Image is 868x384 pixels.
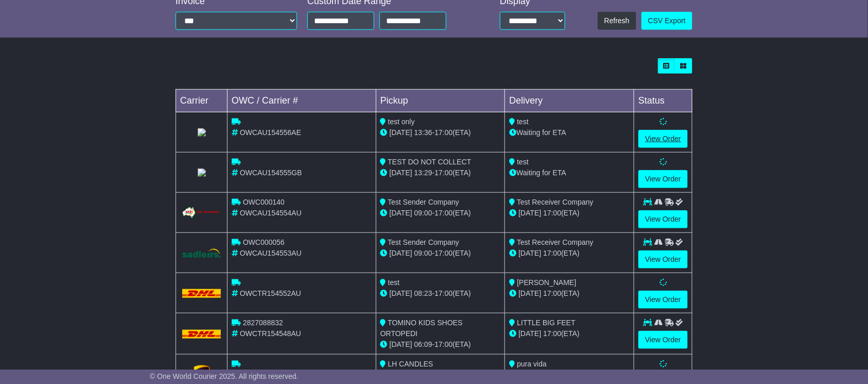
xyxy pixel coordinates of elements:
[198,128,206,137] img: UPS_(new).png
[518,249,541,257] span: [DATE]
[240,289,301,297] span: OWCTR154552AU
[518,289,541,297] span: [DATE]
[414,340,432,348] span: 06:09
[517,118,529,126] span: test
[388,198,459,206] span: Test Sender Company
[228,90,376,112] td: OWC / Carrier #
[435,249,453,257] span: 17:00
[509,208,630,219] div: (ETA)
[435,128,453,137] span: 17:00
[388,360,433,368] span: LH CANDLES
[505,90,634,112] td: Delivery
[243,319,283,327] span: 2827088832
[380,248,501,259] div: - (ETA)
[240,128,301,137] span: OWCAU154556AE
[182,207,221,219] img: GetCarrierServiceLogo
[634,90,692,112] td: Status
[517,360,547,368] span: pura vida
[182,249,221,257] img: GetCarrierServiceLogo
[380,339,501,350] div: - (ETA)
[243,238,285,246] span: OWC000056
[240,329,301,338] span: OWCTR154548AU
[243,198,285,206] span: OWC000140
[435,209,453,217] span: 17:00
[176,90,228,112] td: Carrier
[638,170,688,188] a: View Order
[388,158,471,166] span: TEST DO NOT COLLECT
[198,169,206,177] img: UPS_(new).png
[414,209,432,217] span: 09:00
[543,209,561,217] span: 17:00
[638,210,688,228] a: View Order
[390,340,412,348] span: [DATE]
[518,329,541,338] span: [DATE]
[390,289,412,297] span: [DATE]
[509,127,630,138] div: Waiting for ETA
[517,319,576,327] span: LITTLE BIG FEET
[390,169,412,177] span: [DATE]
[390,209,412,217] span: [DATE]
[240,169,302,177] span: OWCAU154555GB
[380,319,463,338] span: TOMINO KIDS SHOES ORTOPEDI
[509,248,630,259] div: (ETA)
[638,251,688,269] a: View Order
[543,249,561,257] span: 17:00
[543,289,561,297] span: 17:00
[388,278,400,287] span: test
[509,168,630,178] div: Waiting for ETA
[517,238,594,246] span: Test Receiver Company
[638,130,688,148] a: View Order
[517,198,594,206] span: Test Receiver Company
[517,158,529,166] span: test
[182,330,221,338] img: DHL.png
[182,289,221,297] img: DHL.png
[388,118,415,126] span: test only
[641,12,692,30] a: CSV Export
[388,238,459,246] span: Test Sender Company
[390,249,412,257] span: [DATE]
[380,208,501,219] div: - (ETA)
[414,249,432,257] span: 09:00
[435,169,453,177] span: 17:00
[376,90,505,112] td: Pickup
[517,278,576,287] span: [PERSON_NAME]
[509,328,630,339] div: (ETA)
[598,12,636,30] button: Refresh
[518,209,541,217] span: [DATE]
[638,331,688,349] a: View Order
[380,168,501,178] div: - (ETA)
[509,288,630,299] div: (ETA)
[414,128,432,137] span: 13:36
[543,329,561,338] span: 17:00
[435,340,453,348] span: 17:00
[435,289,453,297] span: 17:00
[240,209,302,217] span: OWCAU154554AU
[150,372,299,380] span: © One World Courier 2025. All rights reserved.
[638,291,688,309] a: View Order
[380,288,501,299] div: - (ETA)
[390,128,412,137] span: [DATE]
[380,127,501,138] div: - (ETA)
[414,289,432,297] span: 08:23
[414,169,432,177] span: 13:29
[240,249,302,257] span: OWCAU154553AU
